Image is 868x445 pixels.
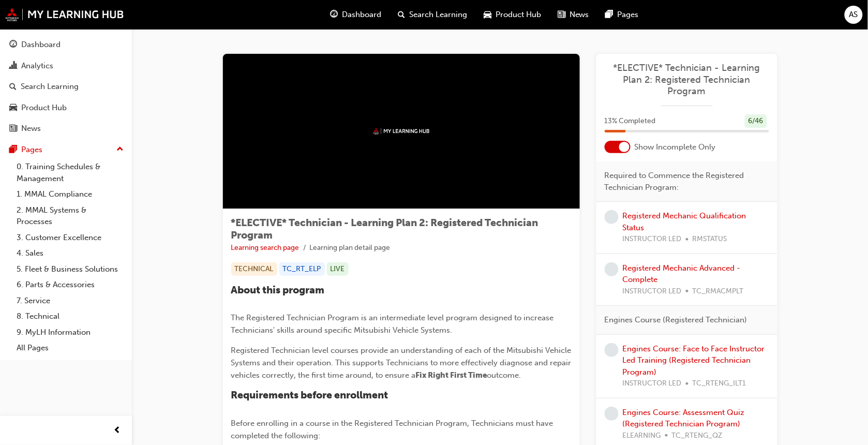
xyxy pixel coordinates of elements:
span: INSTRUCTOR LED [623,378,682,390]
span: news-icon [9,124,17,133]
div: TC_RT_ELP [279,262,325,276]
img: mmal [5,8,124,21]
a: 7. Service [12,293,128,309]
span: learningRecordVerb_NONE-icon [605,343,619,357]
div: Product Hub [21,102,67,114]
div: TECHNICAL [231,262,277,276]
button: DashboardAnalyticsSearch LearningProduct HubNews [4,33,128,140]
div: News [21,123,41,135]
button: Pages [4,140,128,159]
span: Search Learning [409,9,467,21]
a: Dashboard [4,35,128,54]
span: RMSTATUS [693,233,727,245]
a: 2. MMAL Systems & Processes [12,202,128,230]
span: car-icon [9,103,17,113]
div: LIVE [327,262,349,276]
span: pages-icon [606,8,613,21]
a: car-iconProduct Hub [475,4,549,25]
div: Dashboard [21,39,61,51]
span: The Registered Technician Program is an intermediate level program designed to increase Technicia... [231,313,556,335]
a: Search Learning [4,77,128,96]
span: Product Hub [496,9,541,21]
span: up-icon [116,143,124,156]
span: chart-icon [9,62,17,71]
div: Pages [21,144,42,156]
span: Registered Technician level courses provide an understanding of each of the Mitsubishi Vehicle Sy... [231,346,574,380]
span: car-icon [484,8,491,21]
a: guage-iconDashboard [322,4,390,25]
span: *ELECTIVE* Technician - Learning Plan 2: Registered Technician Program [231,217,538,241]
li: Learning plan detail page [310,242,391,254]
span: pages-icon [9,145,17,155]
span: news-icon [558,8,565,21]
a: 9. MyLH Information [12,324,128,340]
span: search-icon [9,82,17,92]
span: INSTRUCTOR LED [623,233,682,245]
span: ELEARNING [623,430,661,442]
a: pages-iconPages [597,4,647,25]
span: Before enrolling in a course in the Registered Technician Program, Technicians must have complete... [231,419,556,440]
span: INSTRUCTOR LED [623,286,682,298]
img: mmal [373,128,430,135]
span: outcome. [487,370,521,380]
div: Analytics [21,60,53,72]
a: 0. Training Schedules & Management [12,159,128,186]
span: AS [849,9,858,21]
span: Dashboard [342,9,381,21]
span: learningRecordVerb_NONE-icon [605,407,619,421]
span: learningRecordVerb_NONE-icon [605,210,619,224]
a: Registered Mechanic Qualification Status [623,211,746,232]
a: Learning search page [231,243,300,252]
span: TC_RTENG_QZ [672,430,723,442]
a: Engines Course: Face to Face Instructor Led Training (Registered Technician Program) [623,344,765,377]
a: 3. Customer Excellence [12,230,128,246]
button: AS [845,6,863,24]
span: About this program [231,284,325,296]
a: search-iconSearch Learning [390,4,475,25]
a: Product Hub [4,98,128,117]
a: All Pages [12,340,128,356]
span: guage-icon [330,8,338,21]
div: Search Learning [21,81,79,93]
span: Required to Commence the Registered Technician Program: [605,170,761,193]
span: Show Incomplete Only [635,141,716,153]
div: 6 / 46 [745,114,767,128]
span: search-icon [398,8,405,21]
span: Fix Right First Time [416,370,487,380]
a: 1. MMAL Compliance [12,186,128,202]
span: News [570,9,589,21]
a: Analytics [4,56,128,76]
span: guage-icon [9,40,17,50]
span: 13 % Completed [605,115,656,127]
a: 6. Parts & Accessories [12,277,128,293]
a: 4. Sales [12,245,128,261]
a: *ELECTIVE* Technician - Learning Plan 2: Registered Technician Program [605,62,769,97]
span: learningRecordVerb_NONE-icon [605,262,619,276]
a: 8. Technical [12,308,128,324]
span: Requirements before enrollment [231,389,388,401]
span: Engines Course (Registered Technician) [605,314,747,326]
a: News [4,119,128,138]
a: news-iconNews [549,4,597,25]
span: prev-icon [114,424,122,437]
a: 5. Fleet & Business Solutions [12,261,128,277]
span: Pages [618,9,639,21]
a: Registered Mechanic Advanced - Complete [623,263,741,285]
span: TC_RMACMPLT [693,286,744,298]
span: TC_RTENG_ILT1 [693,378,746,390]
a: Engines Course: Assessment Quiz (Registered Technician Program) [623,408,745,429]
